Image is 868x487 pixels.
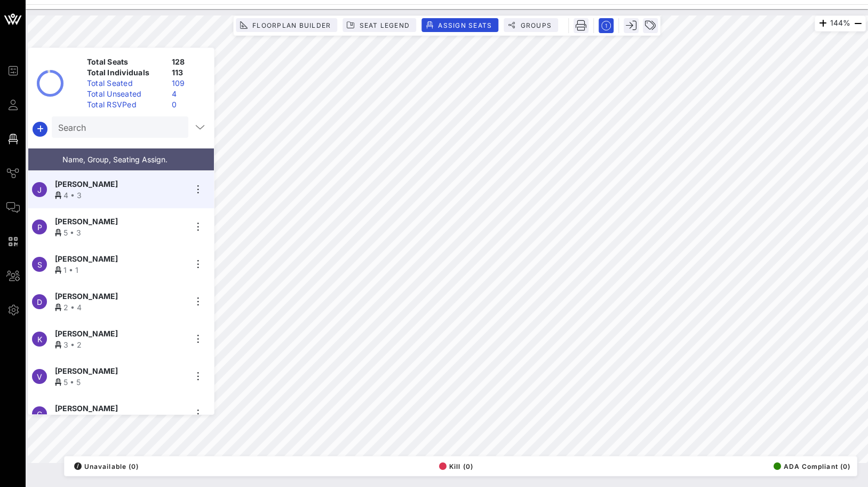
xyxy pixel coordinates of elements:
div: 6 • 6 [55,414,186,425]
button: /Unavailable (0) [71,459,139,474]
span: Assign Seats [437,21,492,29]
span: V [37,372,42,381]
span: Groups [520,21,552,29]
button: Seat Legend [343,18,416,32]
span: S [37,260,42,269]
span: Kill (0) [439,462,473,470]
span: Name, Group, Seating Assign. [62,155,168,164]
button: Groups [504,18,558,32]
span: P [37,223,42,232]
span: J [37,185,42,194]
div: 4 [168,89,210,99]
span: C [37,410,42,419]
div: Total RSVPed [83,99,168,110]
div: 4 • 3 [55,190,186,201]
div: 144% [815,15,866,32]
span: [PERSON_NAME] [55,253,118,264]
div: Total Individuals [83,67,168,78]
div: 0 [168,99,210,110]
span: Seat Legend [359,21,410,29]
div: 2 • 4 [55,302,186,313]
span: [PERSON_NAME] [55,290,118,302]
span: [PERSON_NAME] [55,216,118,227]
div: 113 [168,67,210,78]
span: Unavailable (0) [74,462,139,470]
div: / [74,462,82,470]
button: Kill (0) [436,459,473,474]
button: ADA Compliant (0) [770,459,850,474]
div: 5 • 3 [55,227,186,238]
span: ADA Compliant (0) [774,462,850,470]
span: [PERSON_NAME] [55,365,118,376]
span: K [37,335,42,344]
div: 5 • 5 [55,376,186,388]
span: [PERSON_NAME] [55,328,118,339]
span: D [37,297,42,307]
button: Floorplan Builder [236,18,337,32]
div: 1 • 1 [55,264,186,276]
button: Assign Seats [421,18,498,32]
div: 109 [168,78,210,89]
span: Floorplan Builder [252,21,331,29]
div: Total Seated [83,78,168,89]
div: Total Unseated [83,89,168,99]
span: [PERSON_NAME] [55,403,118,414]
div: 128 [168,57,210,67]
div: Total Seats [83,57,168,67]
div: 3 • 2 [55,339,186,350]
span: [PERSON_NAME] [55,178,118,190]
